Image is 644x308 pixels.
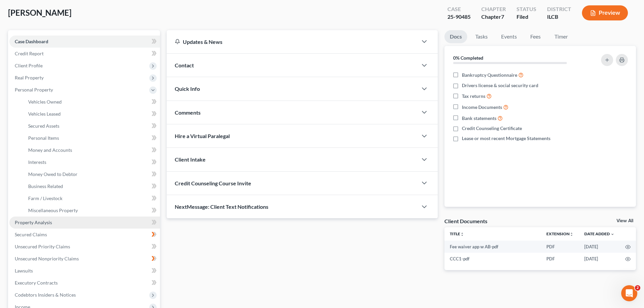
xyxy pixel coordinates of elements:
span: Hire a Virtual Paralegal [175,133,230,139]
a: Lawsuits [9,265,160,277]
td: [DATE] [579,241,620,253]
div: District [547,5,571,13]
span: Personal Items [28,135,59,141]
i: unfold_more [570,232,574,236]
a: Tasks [470,30,493,43]
span: Money and Accounts [28,147,72,153]
a: Unsecured Priority Claims [9,241,160,253]
span: [PERSON_NAME] [8,8,71,17]
div: 25-90485 [447,13,471,21]
div: Chapter [481,5,506,13]
span: Client Profile [15,63,43,68]
a: Date Added expand_more [584,231,614,236]
span: Real Property [15,75,44,80]
td: CCC1-pdf [444,253,541,265]
span: NextMessage: Client Text Notifications [175,203,268,210]
span: Secured Claims [15,232,47,237]
span: Bankruptcy Questionnaire [462,72,517,78]
td: Fee waiver app w AB-pdf [444,241,541,253]
a: Titleunfold_more [450,231,464,236]
a: Interests [23,156,160,168]
span: Interests [28,159,46,165]
strong: 0% Completed [453,55,483,61]
td: PDF [541,241,579,253]
a: Secured Assets [23,120,160,132]
a: Money and Accounts [23,144,160,156]
a: Vehicles Owned [23,96,160,108]
div: Filed [517,13,536,21]
span: Tax returns [462,93,485,100]
a: Case Dashboard [9,36,160,48]
a: Fees [525,30,546,43]
div: Updates & News [175,38,410,45]
a: Vehicles Leased [23,108,160,120]
span: Vehicles Owned [28,99,62,105]
span: Codebtors Insiders & Notices [15,292,76,298]
a: Timer [549,30,573,43]
span: Income Documents [462,104,502,111]
span: Contact [175,62,194,68]
a: Docs [444,30,467,43]
a: Miscellaneous Property [23,204,160,217]
a: Extensionunfold_more [546,231,574,236]
span: Case Dashboard [15,39,48,44]
span: Credit Counseling Certificate [462,125,522,132]
a: Personal Items [23,132,160,144]
iframe: Intercom live chat [621,285,637,301]
a: Business Related [23,180,160,192]
i: expand_more [610,232,614,236]
span: Executory Contracts [15,280,58,286]
a: Executory Contracts [9,277,160,289]
a: Events [496,30,522,43]
span: Lawsuits [15,268,33,273]
span: Money Owed to Debtor [28,171,77,177]
span: 2 [635,285,640,291]
span: Drivers license & social security card [462,82,538,89]
div: Chapter [481,13,506,21]
a: Property Analysis [9,217,160,229]
a: Farm / Livestock [23,192,160,204]
span: Farm / Livestock [28,195,62,201]
td: PDF [541,253,579,265]
span: Bank statements [462,115,496,122]
i: unfold_more [460,232,464,236]
a: View All [616,219,633,223]
a: Credit Report [9,48,160,60]
span: Unsecured Priority Claims [15,244,70,249]
span: Client Intake [175,156,206,163]
div: Client Documents [444,218,487,225]
a: Secured Claims [9,229,160,241]
span: 7 [501,13,504,20]
span: Vehicles Leased [28,111,61,117]
span: Personal Property [15,87,53,93]
div: Case [447,5,471,13]
span: Business Related [28,183,63,189]
td: [DATE] [579,253,620,265]
button: Preview [582,5,628,20]
div: Status [517,5,536,13]
span: Miscellaneous Property [28,207,78,213]
a: Unsecured Nonpriority Claims [9,253,160,265]
span: Property Analysis [15,220,52,225]
div: ILCB [547,13,571,21]
span: Comments [175,109,201,116]
span: Secured Assets [28,123,59,129]
span: Credit Counseling Course Invite [175,180,251,186]
span: Quick Info [175,85,200,92]
a: Money Owed to Debtor [23,168,160,180]
span: Credit Report [15,51,44,56]
span: Unsecured Nonpriority Claims [15,256,79,261]
span: Lease or most recent Mortgage Statements [462,135,550,142]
